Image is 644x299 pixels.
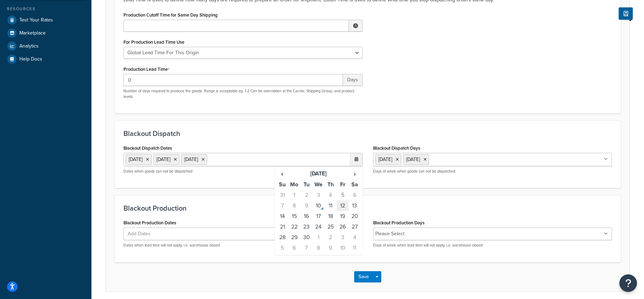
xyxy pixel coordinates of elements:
td: 15 [288,211,300,222]
td: 1 [288,190,300,200]
td: 10 [312,200,324,211]
td: 4 [325,190,337,200]
td: 24 [312,222,324,232]
span: Days [343,74,363,86]
label: Blackout Dispatch Days [373,145,420,151]
label: Production Lead Time [123,67,170,72]
td: 2 [300,190,312,200]
div: Resources [5,6,86,12]
li: Please Select [375,229,404,239]
td: 12 [337,200,349,211]
span: Help Docs [19,56,42,62]
th: Fr [337,179,349,190]
th: [DATE] [288,168,349,179]
td: 2 [325,232,337,243]
td: 13 [349,200,361,211]
label: Production Cutoff Time for Same Day Shipping [123,12,218,18]
span: Analytics [19,43,39,49]
td: 5 [276,243,288,253]
td: 3 [312,190,324,200]
label: Blackout Production Days [373,220,425,225]
th: Th [325,179,337,190]
td: 3 [337,232,349,243]
td: 26 [337,222,349,232]
th: Tu [300,179,312,190]
td: 6 [349,190,361,200]
button: Save [354,271,373,282]
span: [DATE] [406,156,420,163]
h3: Blackout Production [123,204,612,212]
td: 7 [276,200,288,211]
td: 28 [276,232,288,243]
li: [DATE] [153,154,179,165]
td: 19 [337,211,349,222]
td: 8 [288,200,300,211]
span: Test Your Rates [19,17,53,23]
p: Dates when lead time will not apply, i.e. warehouse closed [123,243,363,248]
label: Blackout Dispatch Dates [123,145,172,151]
td: 5 [337,190,349,200]
td: 21 [276,222,288,232]
button: Show Help Docs [619,7,633,20]
p: Number of days required to produce the goods. Range is acceptable eg. 1-2 Can be overridden at th... [123,88,363,99]
td: 27 [349,222,361,232]
td: 16 [300,211,312,222]
td: 22 [288,222,300,232]
span: Add Dates [126,228,159,240]
td: 31 [276,190,288,200]
td: 18 [325,211,337,222]
td: 11 [349,243,361,253]
p: Days of week when lead time will not apply, i.e. warehouse closed [373,243,612,248]
td: 7 [300,243,312,253]
td: 4 [349,232,361,243]
td: 30 [300,232,312,243]
label: For Production Lead Time Use [123,39,184,45]
td: 25 [325,222,337,232]
span: [DATE] [378,156,392,163]
label: Blackout Production Dates [123,220,176,225]
p: Days of week when goods can not be dispatched [373,169,612,174]
th: Su [276,179,288,190]
li: [DATE] [181,154,207,165]
th: We [312,179,324,190]
th: Mo [288,179,300,190]
span: Marketplace [19,30,46,36]
a: Test Your Rates [5,14,86,26]
td: 29 [288,232,300,243]
p: Dates when goods can not be dispatched [123,169,363,174]
td: 20 [349,211,361,222]
a: Marketplace [5,27,86,39]
span: ‹ [277,169,288,179]
td: 6 [288,243,300,253]
td: 8 [312,243,324,253]
td: 1 [312,232,324,243]
td: 10 [337,243,349,253]
td: 11 [325,200,337,211]
td: 17 [312,211,324,222]
td: 9 [300,200,312,211]
td: 23 [300,222,312,232]
th: Sa [349,179,361,190]
td: 14 [276,211,288,222]
span: › [349,169,360,179]
a: Analytics [5,40,86,52]
li: [DATE] [126,154,152,165]
td: 9 [325,243,337,253]
h3: Blackout Dispatch [123,130,612,137]
button: Open Resource Center [619,274,637,292]
a: Help Docs [5,53,86,66]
